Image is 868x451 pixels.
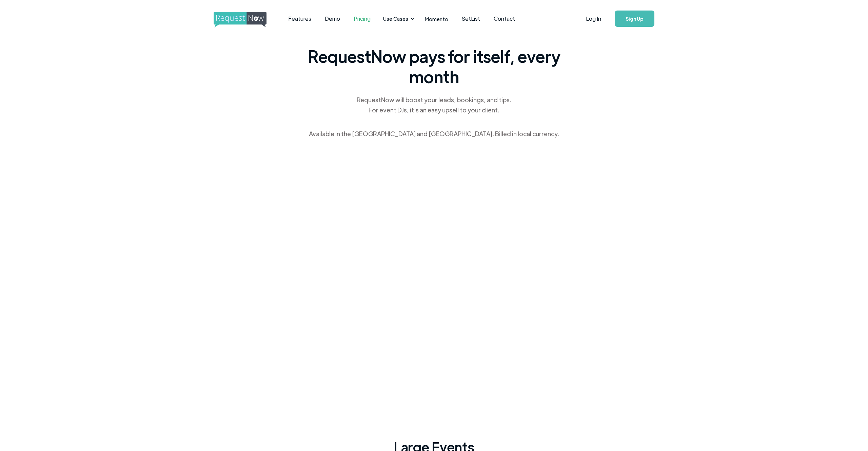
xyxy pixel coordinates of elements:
a: Sign Up [615,11,654,27]
span: RequestNow pays for itself, every month [305,46,563,87]
a: Pricing [347,8,377,29]
a: SetList [455,8,487,29]
div: Use Cases [383,15,408,22]
a: Demo [318,8,347,29]
a: home [214,12,264,25]
div: RequestNow will boost your leads, bookings, and tips. For event DJs, it's an easy upsell to your ... [356,95,512,115]
img: requestnow logo [214,12,279,28]
a: Log In [579,7,608,31]
div: Use Cases [379,8,416,29]
a: Momento [418,9,455,29]
div: Available in the [GEOGRAPHIC_DATA] and [GEOGRAPHIC_DATA]. Billed in local currency. [309,129,559,139]
a: Contact [487,8,522,29]
a: Features [281,8,318,29]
